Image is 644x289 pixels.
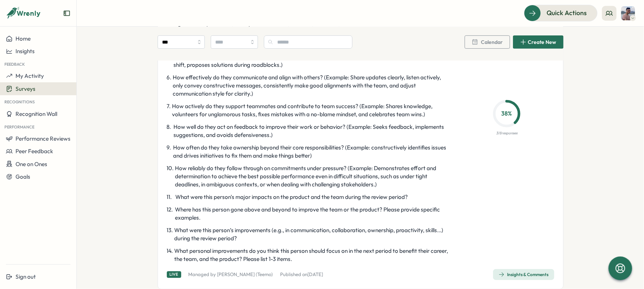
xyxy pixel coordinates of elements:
[173,123,451,139] span: How well do they act on feedback to improve their work or behavior? (Example: Seeks feedback, imp...
[481,39,503,45] span: Calendar
[499,272,549,278] div: Insights & Comments
[496,130,517,136] p: 3 / 8 responses
[16,161,47,168] span: One on Ones
[173,73,451,98] span: How effectively do they communicate and align with others? (Example: Share updates clearly, liste...
[465,35,510,49] button: Calendar
[173,53,451,69] span: How adaptable are they in solving problems or adjusting to changes? (Example: Pivots smoothly whe...
[308,271,323,277] span: [DATE]
[175,206,451,222] span: Where has this person gone above and beyond to improve the team or the product? Please provide sp...
[167,206,174,222] span: 12 .
[167,102,171,118] span: 7 .
[175,247,451,263] span: What personal improvements do you think this person should focus on in the next period to benefit...
[167,73,172,98] span: 6 .
[175,164,451,189] span: How reliably do they follow through on commitments under pressure? (Example: Demonstrates effort ...
[16,135,70,142] span: Performance Reviews
[16,148,53,155] span: Peer Feedback
[16,48,35,55] span: Insights
[524,5,597,21] button: Quick Actions
[175,226,451,242] span: What were this person’s improvements (e.g., in communication, collaboration, ownership, proactivi...
[16,85,35,92] span: Surveys
[16,72,44,79] span: My Activity
[547,8,587,18] span: Quick Actions
[167,247,173,263] span: 14 .
[16,35,31,42] span: Home
[16,110,57,117] span: Recognition Wall
[528,39,557,45] span: Create New
[495,109,518,118] p: 38 %
[167,53,172,69] span: 5 .
[217,271,273,277] a: [PERSON_NAME] (Teemo)
[167,271,181,278] div: Live
[16,273,36,280] span: Sign out
[621,6,635,20] img: Son Tran (Teemo)
[167,123,172,139] span: 8 .
[189,271,273,278] p: Managed by
[167,193,174,201] span: 11 .
[167,226,173,242] span: 13 .
[173,144,451,160] span: How often do they take ownership beyond their core responsibilities? (Example: constructively ide...
[493,269,554,280] button: Insights & Comments
[172,102,451,118] span: How actively do they support teammates and contribute to team success? (Example: Shares knowledge...
[63,10,70,17] button: Expand sidebar
[167,164,174,189] span: 10 .
[16,173,30,180] span: Goals
[176,193,408,201] span: What were this person's major impacts on the product and the team during the review period?
[280,271,323,278] p: Published on
[167,144,172,160] span: 9 .
[513,35,564,49] button: Create New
